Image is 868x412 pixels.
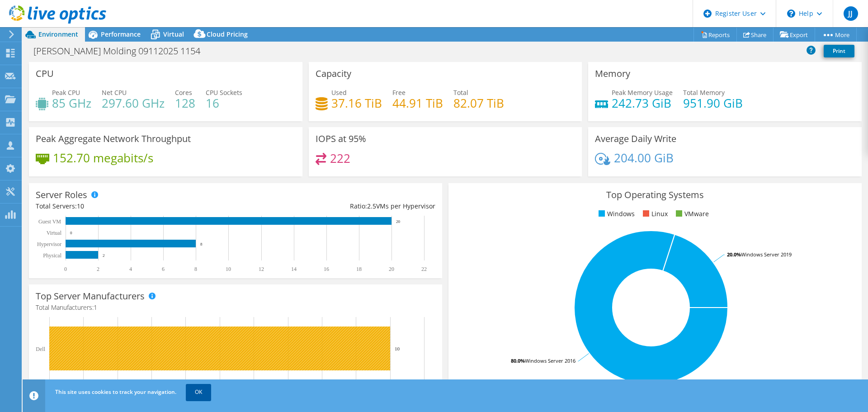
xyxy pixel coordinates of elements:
text: 16 [324,266,329,272]
h1: [PERSON_NAME] Molding 09112025 1154 [29,46,214,56]
h4: 222 [330,153,350,163]
h4: 85 GHz [52,98,91,108]
h4: 82.07 TiB [453,98,504,108]
h4: 951.90 GiB [683,98,743,108]
tspan: Windows Server 2016 [525,357,576,364]
h4: 242.73 GiB [612,98,673,108]
a: Print [824,45,854,57]
text: Virtual [47,230,62,236]
text: 18 [356,266,362,272]
text: 6 [162,266,165,272]
span: JJ [844,6,858,21]
tspan: Windows Server 2019 [741,251,792,258]
h4: 152.70 megabits/s [53,153,153,163]
h3: Peak Aggregate Network Throughput [36,134,191,144]
h3: Top Operating Systems [455,190,855,200]
text: 12 [259,266,264,272]
h3: Capacity [316,69,351,79]
span: 1 [94,303,97,312]
h3: Server Roles [36,190,87,200]
span: Environment [38,30,78,38]
a: Export [773,28,815,42]
text: 8 [194,266,197,272]
div: Total Servers: [36,201,236,211]
span: Cores [175,88,192,97]
span: Total [453,88,468,97]
h3: Top Server Manufacturers [36,291,145,301]
svg: \n [787,9,795,18]
text: 2 [103,253,105,258]
text: Physical [43,252,61,259]
h4: 128 [175,98,195,108]
h3: Memory [595,69,630,79]
text: 0 [70,231,72,235]
text: 20 [389,266,394,272]
h4: 16 [206,98,242,108]
text: Guest VM [38,218,61,225]
li: Linux [641,209,668,219]
text: 20 [396,219,401,224]
text: 0 [64,266,67,272]
text: Dell [36,346,45,352]
a: OK [186,384,211,400]
span: Cloud Pricing [207,30,248,38]
span: Performance [101,30,141,38]
h3: CPU [36,69,54,79]
span: Peak CPU [52,88,80,97]
text: 8 [200,242,203,246]
a: Share [736,28,774,42]
span: 2.5 [367,202,376,210]
span: Net CPU [102,88,127,97]
text: Hypervisor [37,241,61,247]
text: 22 [421,266,427,272]
a: Reports [693,28,737,42]
h4: 204.00 GiB [614,153,674,163]
span: Virtual [163,30,184,38]
text: 10 [395,346,400,351]
text: 10 [226,266,231,272]
span: This site uses cookies to track your navigation. [55,388,176,396]
text: 4 [129,266,132,272]
span: Used [331,88,347,97]
h4: 37.16 TiB [331,98,382,108]
span: Peak Memory Usage [612,88,673,97]
h4: 297.60 GHz [102,98,165,108]
span: CPU Sockets [206,88,242,97]
tspan: 80.0% [511,357,525,364]
tspan: 20.0% [727,251,741,258]
h4: Total Manufacturers: [36,303,435,313]
span: 10 [77,202,84,210]
h3: IOPS at 95% [316,134,366,144]
text: 2 [97,266,99,272]
li: Windows [596,209,635,219]
li: VMware [674,209,709,219]
div: Ratio: VMs per Hypervisor [236,201,435,211]
span: Total Memory [683,88,725,97]
h3: Average Daily Write [595,134,676,144]
a: More [815,28,857,42]
span: Free [392,88,406,97]
text: 14 [291,266,297,272]
h4: 44.91 TiB [392,98,443,108]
